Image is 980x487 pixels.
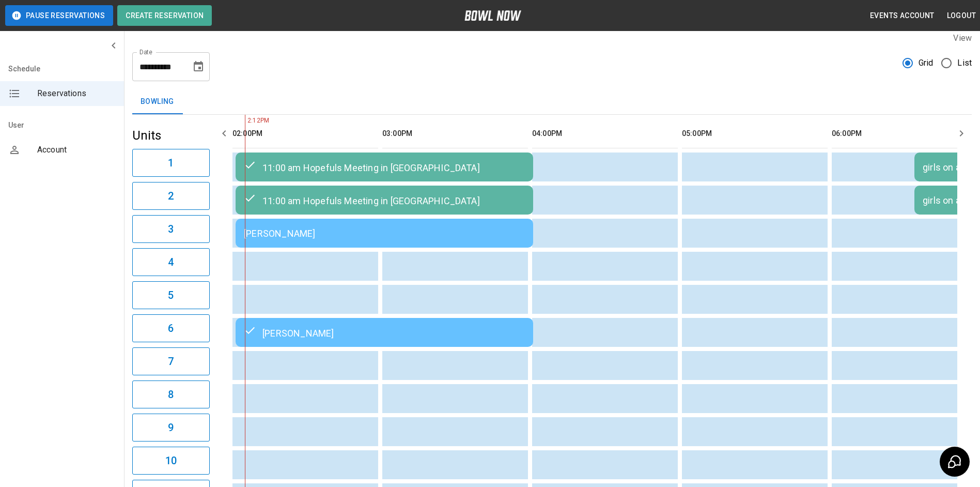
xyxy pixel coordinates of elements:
img: logo [464,10,521,21]
button: 9 [132,414,210,442]
button: Choose date, selected date is Aug 18, 2025 [188,56,209,77]
label: View [953,33,972,43]
h6: 7 [168,353,174,370]
button: 4 [132,248,210,276]
span: Account [37,144,116,156]
button: 10 [132,447,210,475]
div: [PERSON_NAME] [244,326,525,339]
h6: 10 [165,452,177,469]
button: 3 [132,215,210,243]
h6: 5 [168,287,174,303]
th: 02:00PM [232,119,378,148]
button: 6 [132,314,210,342]
h6: 9 [168,419,174,436]
button: 7 [132,347,210,375]
div: 11:00 am Hopefuls Meeting in [GEOGRAPHIC_DATA] [244,161,525,173]
button: Create Reservation [117,5,212,26]
h6: 3 [168,221,174,237]
button: Bowling [132,89,182,114]
button: Events Account [866,6,939,25]
h6: 4 [168,254,174,270]
span: Grid [919,57,934,69]
div: 11:00 am Hopefuls Meeting in [GEOGRAPHIC_DATA] [244,194,525,206]
h6: 8 [168,386,174,403]
div: [PERSON_NAME] [244,228,525,239]
button: 1 [132,149,210,177]
button: 8 [132,381,210,408]
h6: 2 [168,188,174,204]
h6: 1 [168,155,174,171]
button: 5 [132,281,210,309]
button: Pause Reservations [5,5,113,26]
div: inventory tabs [132,89,972,114]
button: Logout [943,6,980,25]
span: List [957,57,972,69]
span: Reservations [37,87,116,100]
h6: 6 [168,320,174,337]
h5: Units [132,127,210,144]
span: 2:12PM [245,116,247,126]
button: 2 [132,182,210,210]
